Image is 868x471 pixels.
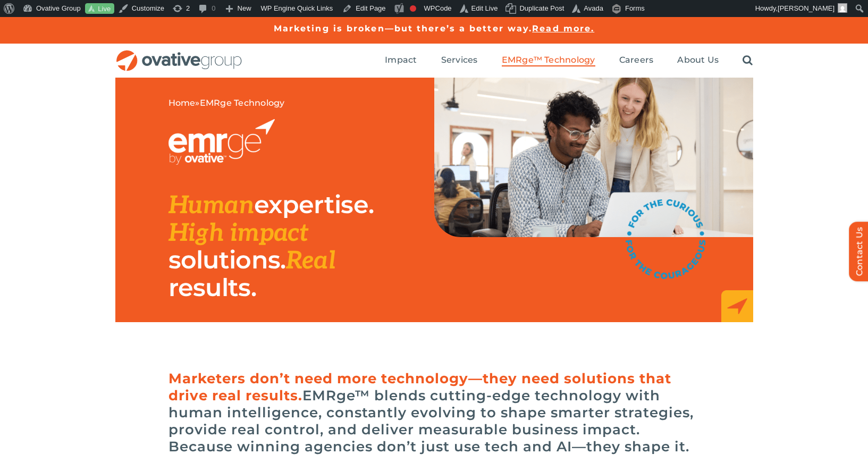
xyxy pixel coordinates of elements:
img: EMRGE_RGB_wht [168,119,275,165]
a: Services [441,55,478,66]
span: EMRge Technology [200,98,285,108]
span: Services [441,55,478,65]
span: EMRge™ Technology [502,55,595,65]
a: Careers [619,55,654,66]
span: Impact [385,55,417,65]
img: EMRge Landing Page Header Image [434,78,753,237]
span: Real [286,246,335,276]
span: results. [168,272,256,302]
span: [PERSON_NAME] [778,4,835,12]
a: Marketing is broken—but there’s a better way. [274,23,533,33]
nav: Menu [385,44,753,78]
a: Read more. [532,23,594,33]
span: expertise. [254,189,374,220]
a: Search [743,55,753,66]
span: High impact [168,218,308,248]
a: EMRge™ Technology [502,55,595,66]
span: solutions. [168,245,286,275]
span: Careers [619,55,654,65]
span: About Us [677,55,719,65]
span: Human [168,191,255,221]
a: Impact [385,55,417,66]
a: OG_Full_horizontal_RGB [115,49,243,59]
a: About Us [677,55,719,66]
span: » [168,98,285,108]
span: Marketers don’t need more technology—they need solutions that drive real results. [168,370,671,404]
a: Live [85,3,114,14]
div: Focus keyphrase not set [410,5,416,12]
h6: EMRge™ blends cutting-edge technology with human intelligence, constantly evolving to shape smart... [168,370,700,455]
a: Home [168,98,196,108]
img: EMRge_HomePage_Elements_Arrow Box [721,290,753,322]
